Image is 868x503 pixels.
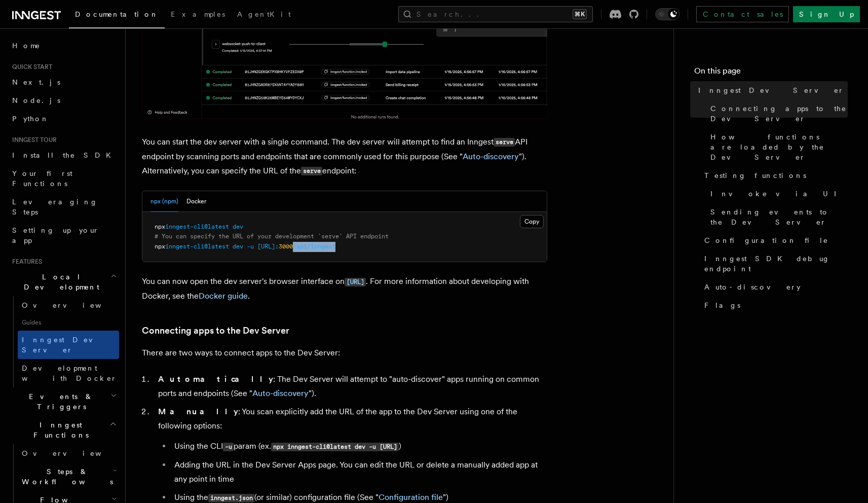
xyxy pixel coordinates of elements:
[704,300,740,310] span: Flags
[233,223,243,230] span: dev
[8,73,119,91] a: Next.js
[704,254,848,274] span: Inngest SDK debug endpoint
[12,226,99,244] span: Setting up your app
[520,215,544,228] button: Copy
[463,152,519,161] a: Auto-discovery
[8,387,119,416] button: Events & Triggers
[12,41,41,51] span: Home
[158,374,273,384] strong: Automatically
[8,63,52,71] span: Quick start
[165,243,229,250] span: inngest-cli@latest
[8,91,119,110] a: Node.js
[158,407,238,416] strong: Manually
[18,331,119,359] a: Inngest Dev Server
[155,233,389,240] span: # You can specify the URL of your development `serve` API endpoint
[345,276,366,286] a: [URL]
[155,372,547,401] li: : The Dev Server will attempt to "auto-discover" apps running on common ports and endpoints (See ...
[199,291,248,301] a: Docker guide
[18,466,113,487] span: Steps & Workflows
[165,3,231,27] a: Examples
[22,364,117,382] span: Development with Docker
[8,110,119,128] a: Python
[573,9,587,19] kbd: ⌘K
[8,193,119,221] a: Leveraging Steps
[12,115,49,123] span: Python
[279,243,293,250] span: 3000
[700,231,848,249] a: Configuration file
[694,81,848,99] a: Inngest Dev Server
[233,243,243,250] span: dev
[171,439,547,454] li: Using the CLI param (ex. )
[706,203,848,231] a: Sending events to the Dev Server
[700,166,848,185] a: Testing functions
[208,494,254,502] code: inngest.json
[8,146,119,164] a: Install the SDK
[18,296,119,314] a: Overview
[8,221,119,249] a: Setting up your app
[142,346,547,360] p: There are two ways to connect apps to the Dev Server:
[257,243,279,250] span: [URL]:
[165,223,229,230] span: inngest-cli@latest
[271,443,399,451] code: npx inngest-cli@latest dev -u [URL]
[8,420,109,440] span: Inngest Functions
[696,6,789,22] a: Contact sales
[142,324,289,338] a: Connecting apps to the Dev Server
[293,243,335,250] span: /api/inngest
[379,492,443,502] a: Configuration file
[793,6,860,22] a: Sign Up
[12,151,117,159] span: Install the SDK
[655,8,680,20] button: Toggle dark mode
[142,274,547,303] p: You can now open the dev server's browser interface on . For more information about developing wi...
[8,258,42,266] span: Features
[150,191,178,212] button: npx (npm)
[694,65,848,81] h4: On this page
[710,132,848,162] span: How functions are loaded by the Dev Server
[12,96,60,104] span: Node.js
[8,268,119,296] button: Local Development
[22,336,108,354] span: Inngest Dev Server
[252,388,309,398] a: Auto-discovery
[247,243,254,250] span: -u
[698,85,844,95] span: Inngest Dev Server
[704,170,806,181] span: Testing functions
[8,391,110,412] span: Events & Triggers
[700,278,848,296] a: Auto-discovery
[186,191,206,212] button: Docker
[706,99,848,128] a: Connecting apps to the Dev Server
[155,223,165,230] span: npx
[710,207,848,227] span: Sending events to the Dev Server
[223,443,234,451] code: -u
[18,462,119,491] button: Steps & Workflows
[8,164,119,193] a: Your first Functions
[155,243,165,250] span: npx
[8,296,119,387] div: Local Development
[700,249,848,278] a: Inngest SDK debug endpoint
[494,138,515,147] code: serve
[22,301,126,309] span: Overview
[704,282,801,292] span: Auto-discovery
[75,10,159,18] span: Documentation
[171,458,547,486] li: Adding the URL in the Dev Server Apps page. You can edit the URL or delete a manually added app a...
[8,37,119,55] a: Home
[710,189,845,199] span: Invoke via UI
[301,167,322,175] code: serve
[18,444,119,462] a: Overview
[12,198,98,216] span: Leveraging Steps
[237,10,291,18] span: AgentKit
[706,128,848,166] a: How functions are loaded by the Dev Server
[700,296,848,314] a: Flags
[8,136,57,144] span: Inngest tour
[345,278,366,286] code: [URL]
[398,6,593,22] button: Search...⌘K
[69,3,165,28] a: Documentation
[22,449,126,457] span: Overview
[12,169,72,188] span: Your first Functions
[704,235,828,245] span: Configuration file
[142,135,547,178] p: You can start the dev server with a single command. The dev server will attempt to find an Innges...
[18,314,119,331] span: Guides
[171,10,225,18] span: Examples
[231,3,297,27] a: AgentKit
[18,359,119,387] a: Development with Docker
[706,185,848,203] a: Invoke via UI
[8,272,110,292] span: Local Development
